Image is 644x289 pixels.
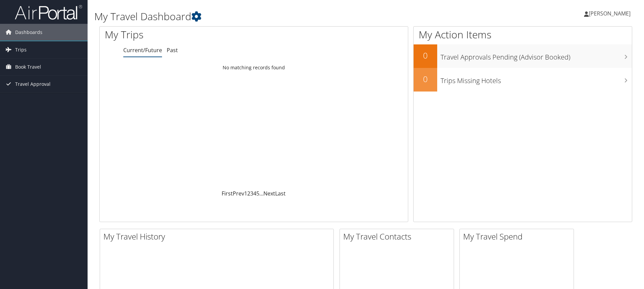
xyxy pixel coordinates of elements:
[123,46,162,54] a: Current/Future
[463,231,574,242] h2: My Travel Spend
[414,44,632,68] a: 0Travel Approvals Pending (Advisor Booked)
[103,231,333,242] h2: My Travel History
[222,190,233,197] a: First
[414,50,437,61] h2: 0
[441,49,632,62] h3: Travel Approvals Pending (Advisor Booked)
[105,28,275,42] h1: My Trips
[414,73,437,85] h2: 0
[584,3,637,24] a: [PERSON_NAME]
[256,190,259,197] a: 5
[275,190,286,197] a: Last
[15,59,41,75] span: Book Travel
[94,9,456,24] h1: My Travel Dashboard
[15,24,42,41] span: Dashboards
[15,41,27,58] span: Trips
[441,73,632,85] h3: Trips Missing Hotels
[15,76,51,93] span: Travel Approval
[343,231,454,242] h2: My Travel Contacts
[259,190,263,197] span: …
[414,68,632,92] a: 0Trips Missing Hotels
[167,46,178,54] a: Past
[253,190,256,197] a: 4
[247,190,250,197] a: 2
[15,4,82,20] img: airportal-logo.png
[244,190,247,197] a: 1
[250,190,253,197] a: 3
[414,28,632,42] h1: My Action Items
[100,62,408,74] td: No matching records found
[233,190,244,197] a: Prev
[263,190,275,197] a: Next
[589,10,631,17] span: [PERSON_NAME]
